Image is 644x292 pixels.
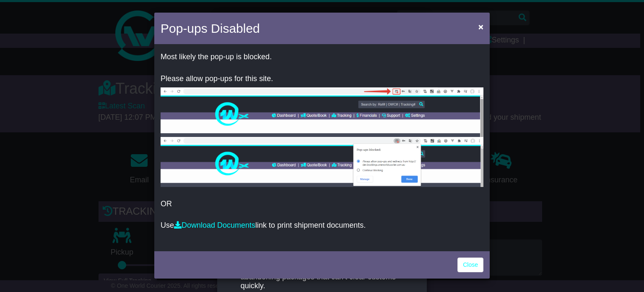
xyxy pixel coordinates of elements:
img: allow-popup-1.png [161,87,483,137]
a: Close [457,258,483,272]
div: OR [154,46,490,249]
p: Use link to print shipment documents. [161,221,483,230]
button: Close [474,18,488,35]
img: allow-popup-2.png [161,137,483,187]
h4: Pop-ups Disabled [161,19,260,38]
span: × [478,22,483,32]
p: Please allow pop-ups for this site. [161,74,483,84]
a: Download Documents [174,221,255,229]
p: Most likely the pop-up is blocked. [161,53,483,62]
